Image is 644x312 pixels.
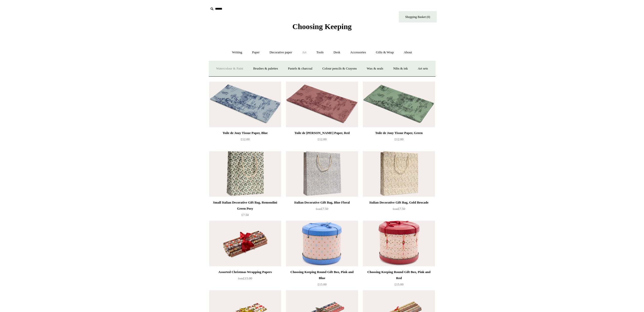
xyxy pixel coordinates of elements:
[241,213,249,217] span: £7.50
[286,130,358,151] a: Toile de [PERSON_NAME] Paper, Red £12.00
[209,151,281,197] a: Small Italian Decorative Gift Bag, Remondini Green Posy Small Italian Decorative Gift Bag, Remond...
[363,151,435,197] img: Italian Decorative Gift Bag, Gold Brocade
[286,82,358,127] a: Toile de Jouy Tissue Paper, Red Toile de Jouy Tissue Paper, Red
[287,130,357,136] div: Toile de [PERSON_NAME] Paper, Red
[363,221,435,266] a: Choosing Keeping Round Gift Box, Pink and Red Choosing Keeping Round Gift Box, Pink and Red
[316,208,321,210] span: from
[346,46,370,59] a: Accessories
[287,199,357,206] div: Italian Decorative Gift Bag, Blue Floral
[209,130,281,151] a: Toile de Jouy Tissue Paper, Blue £12.00
[209,82,281,127] a: Toile de Jouy Tissue Paper, Blue Toile de Jouy Tissue Paper, Blue
[363,151,435,197] a: Italian Decorative Gift Bag, Gold Brocade Italian Decorative Gift Bag, Gold Brocade
[286,221,358,266] img: Choosing Keeping Round Gift Box, Pink and Blue
[211,199,280,212] div: Small Italian Decorative Gift Bag, Remondini Green Posy
[209,221,281,266] a: Assorted Christmas Wrapping Papers Assorted Christmas Wrapping Papers
[238,276,252,280] span: £15.00
[316,207,328,211] span: £7.50
[399,11,437,23] a: Shopping Basket (0)
[363,82,435,127] a: Toile de Jouy Tissue Paper, Green Toile de Jouy Tissue Paper, Green
[363,130,435,151] a: Toile de Jouy Tissue Paper, Green £12.00
[238,277,243,280] span: from
[312,46,328,59] a: Tools
[209,151,281,197] img: Small Italian Decorative Gift Bag, Remondini Green Posy
[413,62,432,75] a: Art sets
[211,130,280,136] div: Toile de Jouy Tissue Paper, Blue
[389,62,412,75] a: Nibs & ink
[209,199,281,220] a: Small Italian Decorative Gift Bag, Remondini Green Posy £7.50
[241,137,250,141] span: £12.00
[364,130,433,136] div: Toile de Jouy Tissue Paper, Green
[329,46,345,59] a: Desk
[399,46,417,59] a: About
[248,62,282,75] a: Brushes & palettes
[363,221,435,266] img: Choosing Keeping Round Gift Box, Pink and Red
[283,62,317,75] a: Pastels & charcoal
[287,269,357,281] div: Choosing Keeping Round Gift Box, Pink and Blue
[209,221,281,266] img: Assorted Christmas Wrapping Papers
[364,199,433,206] div: Italian Decorative Gift Bag, Gold Brocade
[393,208,398,210] span: from
[371,46,398,59] a: Gifts & Wrap
[292,22,351,31] span: Choosing Keeping
[212,62,248,75] a: Watercolour & Paint
[211,269,280,275] div: Assorted Christmas Wrapping Papers
[286,221,358,266] a: Choosing Keeping Round Gift Box, Pink and Blue Choosing Keeping Round Gift Box, Pink and Blue
[265,46,297,59] a: Decorative paper
[286,82,358,127] img: Toile de Jouy Tissue Paper, Red
[394,137,404,141] span: £12.00
[286,269,358,290] a: Choosing Keeping Round Gift Box, Pink and Blue £15.00
[298,46,311,59] a: Art
[393,207,405,211] span: £7.50
[286,151,358,197] img: Italian Decorative Gift Bag, Blue Floral
[362,62,388,75] a: Wax & seals
[318,282,327,286] span: £15.00
[209,82,281,127] img: Toile de Jouy Tissue Paper, Blue
[394,282,404,286] span: £15.00
[318,62,361,75] a: Colour pencils & Crayons
[286,199,358,220] a: Italian Decorative Gift Bag, Blue Floral from£7.50
[247,46,264,59] a: Paper
[209,269,281,290] a: Assorted Christmas Wrapping Papers from£15.00
[363,269,435,290] a: Choosing Keeping Round Gift Box, Pink and Red £15.00
[318,137,327,141] span: £12.00
[363,82,435,127] img: Toile de Jouy Tissue Paper, Green
[363,199,435,220] a: Italian Decorative Gift Bag, Gold Brocade from£7.50
[292,26,351,30] a: Choosing Keeping
[364,269,433,281] div: Choosing Keeping Round Gift Box, Pink and Red
[286,151,358,197] a: Italian Decorative Gift Bag, Blue Floral Italian Decorative Gift Bag, Blue Floral
[227,46,247,59] a: Writing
